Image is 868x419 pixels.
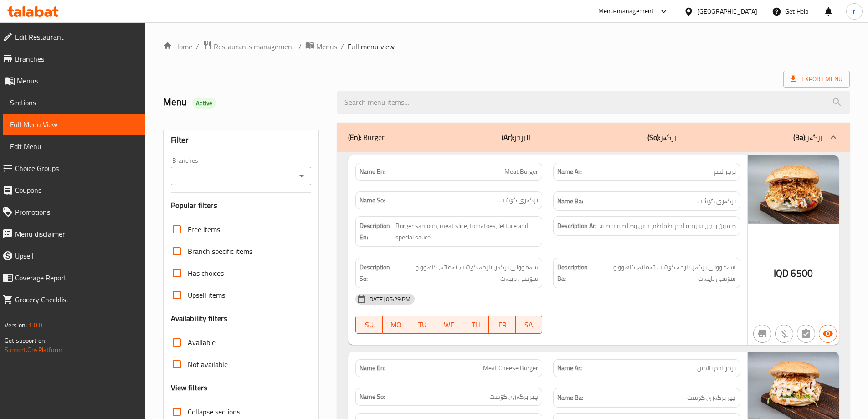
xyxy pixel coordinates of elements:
[298,41,302,52] li: /
[504,167,538,176] span: Meat Burger
[502,130,514,144] b: (Ar):
[15,228,138,239] span: Menu disclaimer
[316,41,337,52] span: Menus
[188,406,240,417] span: Collapse sections
[188,224,220,235] span: Free items
[793,132,822,143] p: برگەر
[163,41,850,52] nav: breadcrumb
[819,325,837,343] button: Available
[791,264,813,282] span: 6500
[15,31,138,42] span: Edit Restaurant
[440,318,459,331] span: WE
[383,316,409,334] button: MO
[557,196,583,207] strong: Name Ba:
[188,337,216,348] span: Available
[15,163,138,174] span: Choice Groups
[10,141,138,152] span: Edit Menu
[647,130,660,144] b: (So):
[436,316,462,334] button: WE
[748,155,839,224] img: %D8%A8%D8%B1%D8%BA%D8%B1_%D9%84%D8%AD%D9%85638911350877588548.jpg
[595,262,736,284] span: سەموونی برگەر، پارچە گۆشت، تەماتە، کاهوو و سۆسی تایبەت
[171,313,228,324] h3: Availability filters
[188,268,224,279] span: Has choices
[15,185,138,196] span: Coupons
[10,97,138,108] span: Sections
[5,335,46,347] span: Get support on:
[483,363,538,373] span: Meat Cheese Burger
[348,132,385,143] p: Burger
[214,41,295,52] span: Restaurants management
[192,99,216,108] span: Active
[462,316,489,334] button: TH
[853,6,855,16] span: r
[341,41,344,52] li: /
[348,41,395,52] span: Full menu view
[714,167,736,176] span: برجر لحم
[774,264,789,282] span: IQD
[697,6,757,16] div: [GEOGRAPHIC_DATA]
[3,114,145,135] a: Full Menu View
[188,246,252,257] span: Branch specific items
[557,167,582,176] strong: Name Ar:
[499,196,538,205] span: برگەری گۆشت
[295,170,308,182] button: Open
[687,392,736,403] span: چیز برگەری گۆشت
[598,6,654,17] div: Menu-management
[360,167,385,176] strong: Name En:
[600,220,736,232] span: صمون برجر، شريحة لحم، طماطم، خس وصلصة خاصة.
[791,73,842,85] span: Export Menu
[15,250,138,261] span: Upsell
[5,319,27,331] span: Version:
[360,392,385,402] strong: Name So:
[171,383,208,393] h3: View filters
[519,318,539,331] span: SA
[188,290,225,300] span: Upsell items
[775,325,793,343] button: Purchased item
[15,207,138,217] span: Promotions
[171,200,312,211] h3: Popular filters
[15,272,138,283] span: Coverage Report
[15,53,138,64] span: Branches
[466,318,485,331] span: TH
[516,316,542,334] button: SA
[360,220,394,243] strong: Description En:
[360,363,385,373] strong: Name En:
[203,41,295,52] a: Restaurants management
[360,262,395,284] strong: Description So:
[409,316,436,334] button: TU
[192,98,216,109] div: Active
[557,262,593,284] strong: Description Ba:
[647,132,676,143] p: برگەر
[797,325,815,343] button: Not has choices
[493,318,512,331] span: FR
[753,325,771,343] button: Not branch specific item
[355,316,382,334] button: SU
[697,196,736,207] span: برگەری گۆشت
[163,95,327,109] h2: Menu
[337,123,850,152] div: (En): Burger(Ar):البرجر(So):برگەر(Ba):برگەر
[489,392,538,402] span: چیز برگەری گۆشت
[28,319,42,331] span: 1.0.0
[15,294,138,305] span: Grocery Checklist
[3,92,145,114] a: Sections
[337,91,850,114] input: search
[783,71,850,88] span: Export Menu
[557,363,582,373] strong: Name Ar:
[396,262,538,284] span: سەموونی برگەر، پارچە گۆشت، تەماتە، کاهوو و سۆسی تایبەت
[489,316,515,334] button: FR
[196,41,199,52] li: /
[10,119,138,130] span: Full Menu View
[163,41,192,52] a: Home
[557,392,583,403] strong: Name Ba:
[557,220,596,232] strong: Description Ar:
[5,344,62,356] a: Support.OpsPlatform
[697,363,736,373] span: برجر لحم بالجبن
[360,196,385,205] strong: Name So:
[348,130,361,144] b: (En):
[793,130,806,144] b: (Ba):
[3,135,145,157] a: Edit Menu
[360,318,379,331] span: SU
[364,295,414,304] span: [DATE] 05:29 PM
[413,318,432,331] span: TU
[395,220,538,243] span: Burger samoon, meat slice, tomatoes, lettuce and special sauce.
